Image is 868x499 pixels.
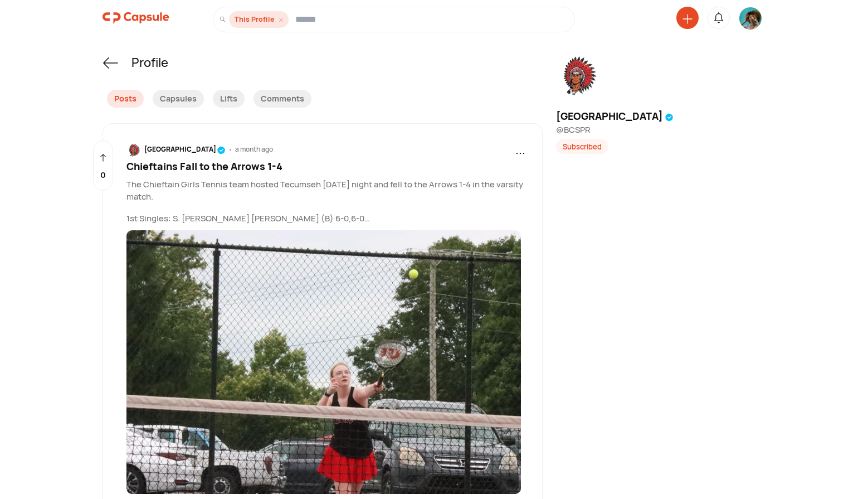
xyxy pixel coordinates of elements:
img: resizeImage [556,54,598,97]
a: logo [103,7,169,32]
div: Posts [107,90,144,108]
img: resizeImage [126,230,521,494]
div: This Profile [229,11,289,28]
span: Chieftains Fall to the Arrows 1-4 [126,159,282,173]
span: ... [515,141,525,158]
button: Subscribed [556,139,608,154]
div: @ BCSPR [556,124,752,137]
div: Profile [131,54,168,72]
img: resizeImage [126,143,140,157]
div: Comments [253,90,311,108]
p: 1st Singles: S. [PERSON_NAME] [PERSON_NAME] (B) 6-0,6-0 [126,212,525,225]
img: resizeImage [739,7,762,30]
div: Lifts [213,90,245,108]
p: 0 [100,169,106,182]
div: [GEOGRAPHIC_DATA] [144,144,226,154]
img: tick [217,146,226,154]
div: Capsules [153,90,204,108]
div: a month ago [235,144,273,154]
img: tick [665,113,674,122]
div: [GEOGRAPHIC_DATA] [556,109,674,124]
img: logo [103,7,169,29]
p: The Chieftain Girls Tennis team hosted Tecumseh [DATE] night and fell to the Arrows 1-4 in the va... [126,178,525,204]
